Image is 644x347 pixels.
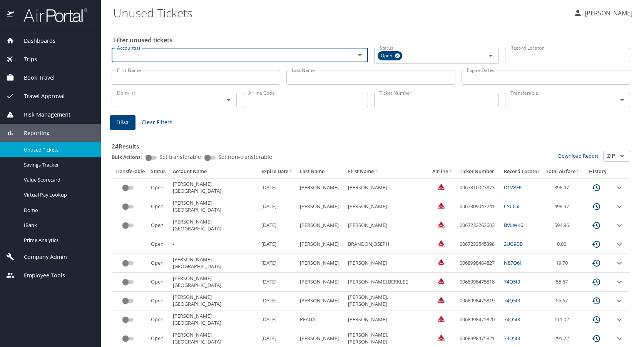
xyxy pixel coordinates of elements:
[504,297,520,304] a: 74Q5I3
[15,8,87,23] img: airportal-logo.png
[159,154,201,160] span: Set transferable
[258,310,297,329] td: [DATE]
[258,273,297,292] td: [DATE]
[615,202,624,211] button: expand row
[297,254,345,273] td: [PERSON_NAME]
[437,277,445,285] img: Delta Airlines
[14,110,70,119] span: Risk Management
[110,115,135,130] button: Filter
[457,216,501,235] td: 0067232263603
[170,273,258,292] td: [PERSON_NAME][GEOGRAPHIC_DATA]
[297,165,345,178] th: Last Name
[7,8,15,23] img: icon-airportal.png
[170,235,258,254] td: -
[558,152,599,159] a: Download Report
[14,92,65,100] span: Travel Approval
[543,254,584,273] td: 19.70
[615,334,624,343] button: expand row
[148,310,170,329] td: Open
[24,191,92,199] span: Virtual Pay Lookup
[345,197,429,216] td: [PERSON_NAME]
[504,203,521,210] a: CSC05L
[345,254,429,273] td: [PERSON_NAME]
[297,178,345,197] td: [PERSON_NAME]
[448,169,453,174] button: sort
[14,129,50,137] span: Reporting
[617,151,627,162] button: Open
[258,216,297,235] td: [DATE]
[437,296,445,304] img: Delta Airlines
[170,178,258,197] td: [PERSON_NAME][GEOGRAPHIC_DATA]
[355,50,365,60] button: Open
[148,197,170,216] td: Open
[113,1,567,25] h1: Unused Tickets
[223,95,234,105] button: Open
[615,221,624,230] button: expand row
[297,273,345,292] td: [PERSON_NAME]
[170,310,258,329] td: [PERSON_NAME][GEOGRAPHIC_DATA]
[24,237,92,244] span: Prime Analytics
[112,153,148,160] p: Bulk Actions:
[615,259,624,268] button: expand row
[615,277,624,287] button: expand row
[148,165,170,178] th: Status
[615,296,624,305] button: expand row
[345,292,429,310] td: [PERSON_NAME].[PERSON_NAME]
[24,207,92,214] span: Domo
[258,178,297,197] td: [DATE]
[148,273,170,292] td: Open
[345,235,429,254] td: BRANDONJOSEPH
[14,73,55,82] span: Book Travel
[543,197,584,216] td: 498.97
[457,197,501,216] td: 0067309047241
[297,197,345,216] td: [PERSON_NAME]
[142,118,172,127] span: Clear Filters
[582,8,632,18] p: [PERSON_NAME]
[116,117,129,127] span: Filter
[218,154,272,160] span: Set non-transferable
[297,310,345,329] td: PEAUA
[543,216,584,235] td: 594.96
[112,137,630,151] h3: 24 Results
[437,202,445,209] img: Delta Airlines
[457,178,501,197] td: 0067310023873
[14,37,55,45] span: Dashboards
[14,55,37,63] span: Trips
[345,273,429,292] td: [PERSON_NAME].BERKLEE
[543,310,584,329] td: 111.02
[437,183,445,190] img: Delta Airlines
[504,240,523,247] a: 2UG9DB
[378,51,402,60] div: Open
[258,292,297,310] td: [DATE]
[437,220,445,228] img: Delta Airlines
[457,165,501,178] th: Ticket Number
[148,235,170,254] td: Open
[345,216,429,235] td: [PERSON_NAME]
[504,184,522,191] a: D1VPFK
[504,222,523,229] a: BVLWK6
[170,254,258,273] td: [PERSON_NAME][GEOGRAPHIC_DATA]
[378,52,397,60] span: Open
[485,50,496,61] button: Open
[24,146,92,153] span: Unused Tickets
[258,197,297,216] td: [DATE]
[115,168,145,175] div: Transferable
[504,259,521,266] a: N87Q6J
[24,222,92,229] span: IBank
[543,273,584,292] td: 55.67
[615,315,624,324] button: expand row
[543,235,584,254] td: 0.00
[14,253,67,261] span: Company Admin
[345,178,429,197] td: [PERSON_NAME]
[24,176,92,184] span: Value Scorecard
[139,115,176,130] button: Clear Filters
[148,216,170,235] td: Open
[170,165,258,178] th: Account Name
[617,95,627,105] button: Open
[437,239,445,247] img: Delta Airlines
[258,165,297,178] th: Expire Date
[504,278,520,285] a: 74Q5I3
[288,169,294,174] button: sort
[543,178,584,197] td: 398.97
[429,165,457,178] th: Airline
